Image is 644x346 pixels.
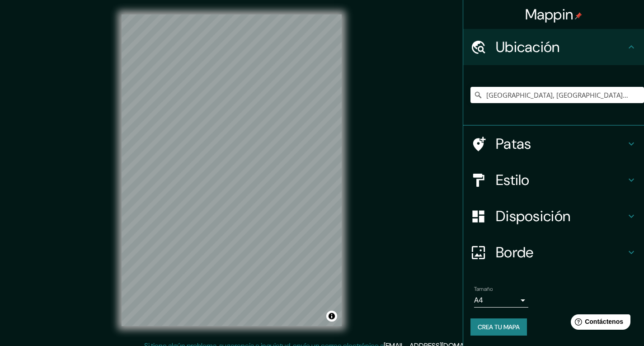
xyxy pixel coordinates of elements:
iframe: Lanzador de widgets de ayuda [564,311,634,336]
div: Ubicación [463,29,644,65]
font: Ubicación [496,38,560,57]
font: Crea tu mapa [478,323,520,331]
font: Estilo [496,171,530,190]
div: Disposición [463,198,644,234]
font: Disposición [496,207,570,226]
font: Patas [496,134,531,153]
img: pin-icon.png [575,12,582,19]
div: Estilo [463,162,644,198]
font: A4 [474,295,483,305]
div: Borde [463,234,644,270]
div: A4 [474,293,528,308]
font: Borde [496,243,534,262]
font: Tamaño [474,285,493,293]
font: Mappin [525,5,573,24]
button: Crea tu mapa [470,318,527,336]
button: Activar o desactivar atribución [326,311,337,322]
div: Patas [463,126,644,162]
input: Elige tu ciudad o zona [470,87,644,103]
canvas: Mapa [122,14,342,326]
